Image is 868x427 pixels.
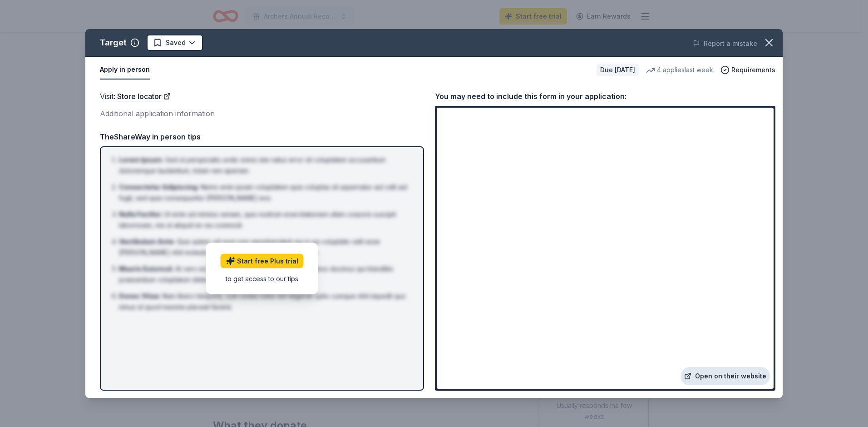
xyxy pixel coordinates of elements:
[720,65,775,75] button: Requirements
[681,367,770,385] a: Open on their website
[119,182,410,204] li: Nemo enim ipsam voluptatem quia voluptas sit aspernatur aut odit aut fugit, sed quia consequuntur...
[100,90,424,102] div: Visit :
[100,60,150,79] button: Apply in person
[119,238,175,245] span: Vestibulum Ante :
[119,183,199,191] span: Consectetur Adipiscing :
[119,265,173,273] span: Mauris Euismod :
[119,291,410,313] li: Nam libero tempore, cum soluta nobis est eligendi optio cumque nihil impedit quo minus id quod ma...
[119,156,163,164] span: Lorem Ipsum :
[693,38,757,49] button: Report a mistake
[597,64,639,76] div: Due [DATE]
[166,37,186,48] span: Saved
[119,154,410,176] li: Sed ut perspiciatis unde omnis iste natus error sit voluptatem accusantium doloremque laudantium,...
[100,108,424,119] div: Additional application information
[646,65,713,75] div: 4 applies last week
[221,274,304,283] div: to get access to our tips
[119,292,161,300] span: Donec Vitae :
[435,90,775,102] div: You may need to include this form in your application:
[119,236,410,258] li: Quis autem vel eum iure reprehenderit qui in ea voluptate velit esse [PERSON_NAME] nihil molestia...
[221,254,304,268] a: Start free Plus trial
[100,35,127,50] div: Target
[147,35,203,51] button: Saved
[119,210,162,218] span: Nulla Facilisi :
[117,90,171,102] a: Store locator
[731,65,775,75] span: Requirements
[119,209,410,231] li: Ut enim ad minima veniam, quis nostrum exercitationem ullam corporis suscipit laboriosam, nisi ut...
[100,131,424,143] div: TheShareWay in person tips
[119,263,410,285] li: At vero eos et accusamus et iusto odio dignissimos ducimus qui blanditiis praesentium voluptatum ...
